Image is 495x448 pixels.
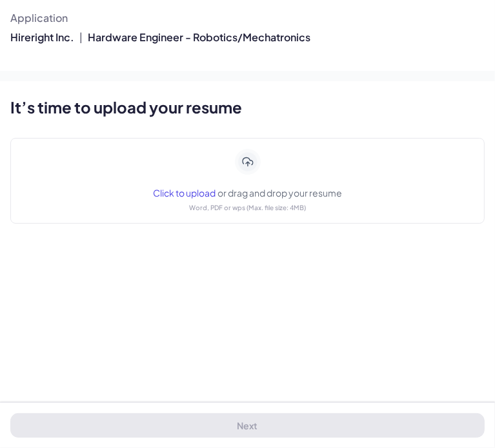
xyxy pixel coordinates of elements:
[10,10,485,26] div: Application
[79,30,83,44] span: |
[10,30,74,44] span: Hireright Inc.
[153,187,216,199] span: Click to upload
[189,203,306,213] p: Word, PDF or wps (Max. file size: 4MB)
[88,30,310,44] span: Hardware Engineer - Robotics/Mechatronics
[217,187,342,199] span: or drag and drop your resume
